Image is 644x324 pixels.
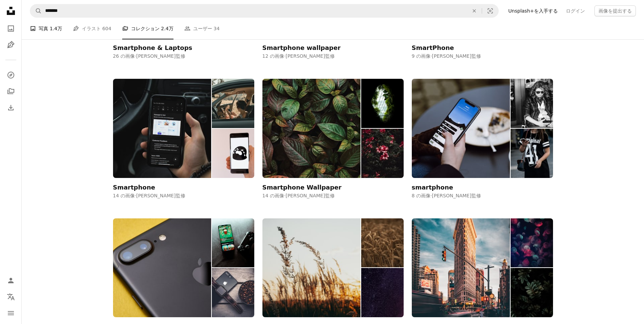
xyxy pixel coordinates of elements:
[511,79,553,128] img: photo-1521324495412-7b91d8ebb9f6
[361,218,403,268] img: photo-1724220781877-14e4bab5ae09
[562,5,589,16] a: ログイン
[412,79,510,178] img: photo-1519336305162-4b6ed6b6fc83
[30,18,62,39] a: 写真 1.4万
[511,268,553,317] img: photo-1563311238-3bdfb680b4a8
[412,44,454,52] div: SmartPhone
[113,53,254,60] div: 26 の画像 · [PERSON_NAME] 監修
[113,79,254,191] a: Smartphone
[361,129,403,178] img: photo-1632140480455-bcbc856a651d
[4,38,18,52] a: イラスト
[511,218,553,268] img: photo-1559291001-693fb9166cba
[412,193,553,199] div: 8 の画像 · [PERSON_NAME] 監修
[262,53,404,60] div: 12 の画像 · [PERSON_NAME] 監修
[113,44,192,52] div: Smartphone & Laptops
[212,79,254,128] img: photo-1570452252314-8f548ba02780
[4,101,18,114] a: ダウンロード履歴
[4,274,18,287] a: ログイン / 登録する
[184,18,220,39] a: ユーザー 34
[30,4,499,18] form: サイト内でビジュアルを探す
[212,129,254,178] img: photo-1587813368169-dfcfcbcb0add
[113,193,254,199] div: 14 の画像 · [PERSON_NAME] 監修
[482,4,498,17] button: ビジュアル検索
[30,4,42,17] button: Unsplashで検索する
[212,218,254,268] img: photo-1568836197509-fcd9f39ef78f
[262,79,361,178] img: photo-1535882832-ac75c142f79f
[113,183,155,192] div: Smartphone
[102,25,111,32] span: 604
[4,290,18,304] button: 言語
[467,4,482,17] button: 全てクリア
[412,53,553,60] div: 9 の画像 · [PERSON_NAME] 監修
[262,79,404,191] a: Smartphone Wallpaper
[113,79,211,178] img: photo-1603015268928-a9f7b3edaf27
[412,79,553,191] a: smartphone
[594,5,636,16] button: 画像を提出する
[504,5,562,16] a: Unsplash+を入手する
[511,129,553,178] img: photo-1554283220-152f1d3b6e41
[4,306,18,320] button: メニュー
[50,25,62,32] span: 1.4万
[412,183,453,192] div: smartphone
[361,79,403,128] img: photo-1520079227293-0888e274dd20
[262,193,404,199] div: 14 の画像 · [PERSON_NAME] 監修
[262,218,361,317] img: photo-1723983548529-d6bc1bebdc73
[4,85,18,98] a: コレクション
[73,18,111,39] a: イラスト 604
[412,218,510,317] img: photo-1560306843-33986aebaf12
[262,44,341,52] div: Smartphone wallpaper
[4,68,18,82] a: 探す
[262,183,342,192] div: Smartphone Wallpaper
[113,218,211,317] img: photo-1502096472573-eaac515392c6
[212,268,254,317] img: photo-1559773579-bd455a8d01ab
[214,25,220,32] span: 34
[4,22,18,35] a: 写真
[361,268,403,317] img: photo-1548346941-0f485f3ec808
[4,4,18,19] a: ホーム — Unsplash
